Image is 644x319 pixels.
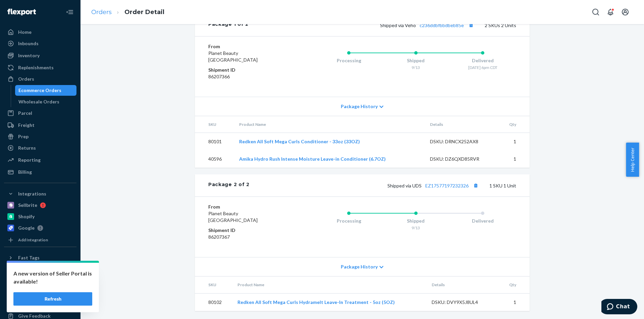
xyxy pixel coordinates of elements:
[234,116,425,133] th: Product Name
[425,116,498,133] th: Details
[315,57,382,64] div: Processing
[589,5,602,19] button: Open Search Box
[619,5,632,19] button: Open account menu
[18,202,37,209] div: Sellbrite
[387,183,480,188] span: Shipped via UDS
[382,57,449,64] div: Shipped
[124,8,164,16] a: Order Detail
[449,65,516,70] div: [DATE] 6pm CDT
[420,22,464,28] a: c236ddbfbbdbeb85e
[500,276,530,293] th: Qty
[4,236,76,244] a: Add Integration
[18,98,59,105] div: Wholesale Orders
[341,103,378,110] span: Package History
[86,2,170,22] ol: breadcrumbs
[18,169,32,175] div: Billing
[4,74,76,84] a: Orders
[239,139,360,144] a: Redken All Soft Mega Curls Conditioner - 33oz (33OZ)
[15,85,77,96] a: Ecommerce Orders
[430,138,493,145] div: DSKU: DRNCX252AX8
[4,266,76,274] a: Add Fast Tag
[18,122,35,129] div: Freight
[195,293,232,311] td: 80102
[4,211,76,222] a: Shopify
[471,181,480,190] button: Copy tracking number
[4,223,76,233] a: Google
[315,218,382,224] div: Processing
[18,190,46,197] div: Integrations
[208,43,288,50] dt: From
[4,62,76,73] a: Replenishments
[498,150,530,168] td: 1
[18,64,54,71] div: Replenishments
[18,52,40,59] div: Inventory
[18,213,35,220] div: Shopify
[208,204,288,210] dt: From
[4,155,76,165] a: Reporting
[239,156,386,162] a: Amika Hydro Rush Intense Moisture Leave-in Conditioner (6.7OZ)
[208,50,258,63] span: Planet Beauty [GEOGRAPHIC_DATA]
[18,29,32,35] div: Home
[425,183,469,188] a: EZ17577197232326
[63,5,76,19] button: Close Navigation
[208,67,288,73] dt: Shipment ID
[237,299,395,305] a: Redken All Soft Mega Curls Hydramelt Leave-In Treatment - 5oz (5OZ)
[208,73,288,80] dd: 86207366
[467,21,475,29] button: Copy tracking number
[18,133,29,140] div: Prep
[4,188,76,199] button: Integrations
[432,299,495,306] div: DSKU: DVY9X5J8UL4
[208,181,250,190] div: Package 2 of 2
[249,21,516,29] div: 2 SKUs 2 Units
[626,143,639,177] span: Help Center
[250,181,516,190] div: 1 SKU 1 Unit
[18,225,35,231] div: Google
[91,8,112,16] a: Orders
[426,276,500,293] th: Details
[232,276,426,293] th: Product Name
[195,133,234,151] td: 80101
[4,50,76,61] a: Inventory
[195,276,232,293] th: SKU
[15,96,77,107] a: Wholesale Orders
[430,156,493,162] div: DSKU: DZ6QXD85RVR
[4,143,76,153] a: Returns
[18,40,39,47] div: Inbounds
[382,218,449,224] div: Shipped
[18,87,61,94] div: Ecommerce Orders
[4,167,76,177] a: Billing
[382,225,449,231] div: 9/13
[498,116,530,133] th: Qty
[208,234,288,240] dd: 86207367
[4,131,76,142] a: Prep
[208,21,249,29] div: Package 1 of 2
[13,269,92,286] p: A new version of Seller Portal is available!
[4,252,76,263] button: Fast Tags
[341,263,378,270] span: Package History
[500,293,530,311] td: 1
[604,5,617,19] button: Open notifications
[380,22,475,28] span: Shipped via Veho
[208,211,258,223] span: Planet Beauty [GEOGRAPHIC_DATA]
[4,27,76,37] a: Home
[498,133,530,151] td: 1
[18,110,32,116] div: Parcel
[382,65,449,70] div: 9/13
[449,57,516,64] div: Delivered
[18,237,48,243] div: Add Integration
[449,218,516,224] div: Delivered
[4,108,76,118] a: Parcel
[18,254,40,261] div: Fast Tags
[4,38,76,49] a: Inbounds
[4,120,76,131] a: Freight
[18,145,36,151] div: Returns
[4,288,76,299] button: Talk to Support
[195,150,234,168] td: 40596
[13,292,92,306] button: Refresh
[208,227,288,234] dt: Shipment ID
[195,116,234,133] th: SKU
[4,299,76,310] a: Help Center
[4,276,76,287] a: Settings
[18,157,41,163] div: Reporting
